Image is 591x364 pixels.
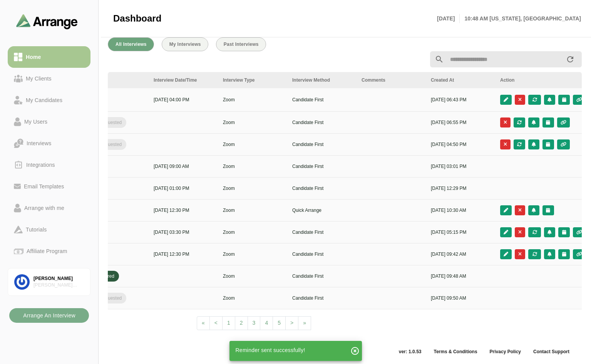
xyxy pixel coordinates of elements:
span: ver: 1.0.53 [393,349,428,355]
p: Candidate First [292,141,352,148]
a: Privacy Policy [484,349,527,355]
a: Next [298,316,311,330]
p: [DATE] 03:01 PM [431,163,491,170]
a: Tutorials [8,219,90,240]
a: Home [8,46,90,68]
a: 3 [248,316,261,330]
p: Zoom [223,229,283,236]
div: Interviews [23,139,54,148]
div: Interview Type [223,77,283,84]
a: My Candidates [8,89,90,111]
button: My Interviews [162,37,208,51]
div: Home [23,52,44,62]
p: Quick Arrange [292,207,352,214]
p: [DATE] 04:50 PM [431,141,491,148]
p: [DATE] 03:30 PM [154,229,214,236]
a: Terms & Conditions [427,349,483,355]
p: [DATE] 06:43 PM [431,96,491,103]
p: Zoom [223,185,283,192]
p: [DATE] 06:55 PM [431,119,491,126]
p: Zoom [223,163,283,170]
p: Zoom [223,273,283,280]
p: [DATE] [437,14,460,23]
div: Tutorials [23,225,50,234]
p: Candidate First [292,185,352,192]
p: [DATE] 09:50 AM [431,295,491,302]
p: [DATE] 12:30 PM [154,251,214,258]
div: [PERSON_NAME] [33,275,84,282]
a: Next [285,316,298,330]
a: Contact Support [527,349,576,355]
p: Candidate First [292,163,352,170]
span: Past Interviews [223,42,259,47]
a: Affiliate Program [8,240,90,262]
span: > [290,320,293,326]
p: [DATE] 05:15 PM [431,229,491,236]
div: Arrange with me [21,203,67,213]
p: [DATE] 09:00 AM [154,163,214,170]
p: 10:48 AM [US_STATE], [GEOGRAPHIC_DATA] [460,14,581,23]
button: Arrange An Interview [9,308,89,323]
p: Zoom [223,295,283,302]
p: Zoom [223,96,283,103]
p: [DATE] 09:42 AM [431,251,491,258]
p: [DATE] 12:30 PM [154,207,214,214]
div: Action [500,77,586,84]
div: Interview Method [292,77,352,84]
p: Candidate First [292,96,352,103]
a: Integrations [8,154,90,176]
a: My Users [8,111,90,133]
button: All Interviews [108,37,154,51]
a: Email Templates [8,176,90,197]
div: My Users [21,117,50,126]
p: Candidate First [292,295,352,302]
div: Comments [362,77,422,84]
a: Interviews [8,133,90,154]
img: arrangeai-name-small-logo.4d2b8aee.svg [16,14,78,29]
div: My Clients [23,74,55,83]
p: Candidate First [292,251,352,258]
a: My Clients [8,68,90,89]
b: Arrange An Interview [23,308,75,323]
p: Zoom [223,119,283,126]
div: Created At [431,77,491,84]
p: Candidate First [292,229,352,236]
p: Candidate First [292,119,352,126]
span: Reminder sent successfully! [236,347,305,353]
a: [PERSON_NAME][PERSON_NAME] Associates [8,268,90,296]
span: Dashboard [113,13,161,24]
p: [DATE] 01:00 PM [154,185,214,192]
div: My Candidates [23,96,65,105]
p: Candidate First [292,273,352,280]
span: All Interviews [115,42,147,47]
a: 4 [260,316,273,330]
a: Arrange with me [8,197,90,219]
span: » [303,320,306,326]
p: Zoom [223,251,283,258]
p: [DATE] 04:00 PM [154,96,214,103]
div: Interview Date/Time [154,77,214,84]
div: Email Templates [21,182,67,191]
button: Past Interviews [216,37,266,51]
div: Affiliate Program [23,247,70,256]
p: [DATE] 10:30 AM [431,207,491,214]
a: 5 [273,316,286,330]
p: [DATE] 09:48 AM [431,273,491,280]
p: Zoom [223,207,283,214]
i: appended action [566,55,575,64]
a: 2 [235,316,248,330]
div: [PERSON_NAME] Associates [33,282,84,289]
p: Zoom [223,141,283,148]
div: Integrations [23,160,58,169]
span: My Interviews [169,42,201,47]
p: [DATE] 12:29 PM [431,185,491,192]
